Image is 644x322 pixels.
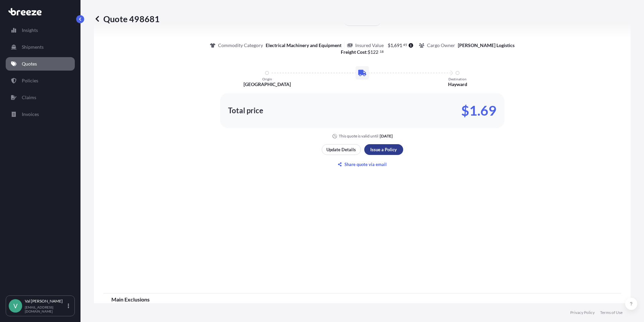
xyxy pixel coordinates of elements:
[393,43,394,48] span: ,
[22,61,37,67] p: Quotes
[355,42,384,49] p: Insured Value
[6,108,75,121] a: Invoices
[448,77,467,81] p: Destination
[448,81,467,88] p: Hayward
[461,105,496,116] p: $1.69
[368,50,370,54] span: $
[262,77,272,81] p: Origin
[22,44,44,50] p: Shipments
[326,146,356,153] p: Update Details
[341,49,384,55] p: :
[22,94,36,101] p: Claims
[111,296,613,303] span: Main Exclusions
[403,44,407,46] span: 45
[388,43,390,48] span: $
[6,74,75,87] a: Policies
[344,161,387,168] p: Share quote via email
[458,42,515,49] p: [PERSON_NAME] Logistics
[13,303,17,309] span: V
[370,146,397,153] p: Issue a Policy
[6,57,75,71] a: Quotes
[379,50,379,53] span: .
[22,27,38,34] p: Insights
[6,24,75,37] a: Insights
[266,42,341,49] p: Electrical Machinery and Equipment
[25,298,66,304] p: Val [PERSON_NAME]
[380,133,393,139] p: [DATE]
[6,91,75,104] a: Claims
[339,133,378,139] p: This quote is valid until
[341,49,366,55] b: Freight Cost
[402,44,403,46] span: .
[6,40,75,54] a: Shipments
[427,42,455,49] p: Cargo Owner
[322,159,403,170] button: Share quote via email
[111,296,613,310] div: Main Exclusions
[25,305,66,313] p: [EMAIL_ADDRESS][DOMAIN_NAME]
[600,310,623,315] a: Terms of Use
[364,144,403,155] button: Issue a Policy
[22,77,38,84] p: Policies
[390,43,393,48] span: 1
[570,310,595,315] a: Privacy Policy
[218,42,263,49] p: Commodity Category
[244,81,291,88] p: [GEOGRAPHIC_DATA]
[394,43,402,48] span: 691
[94,13,160,24] p: Quote 498681
[370,50,378,54] span: 122
[322,144,361,155] button: Update Details
[22,111,39,118] p: Invoices
[228,107,263,114] p: Total price
[380,50,384,53] span: 18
